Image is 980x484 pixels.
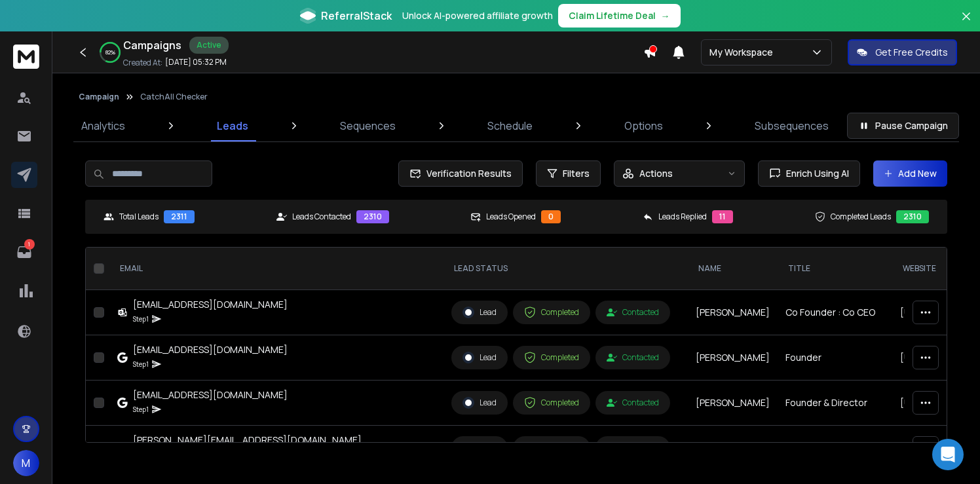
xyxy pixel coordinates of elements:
[79,92,119,102] button: Campaign
[109,248,443,290] th: EMAIL
[462,307,497,318] div: Lead
[688,248,778,290] th: NAME
[896,210,929,223] div: 2310
[217,118,248,134] p: Leads
[209,110,256,141] a: Leads
[658,212,707,222] p: Leads Replied
[524,352,579,363] div: Completed
[73,110,133,141] a: Analytics
[140,92,208,102] p: CatchAll Checker
[558,4,681,28] button: Claim Lifetime Deal→
[332,110,404,141] a: Sequences
[778,290,892,335] td: Co Founder : Co CEO
[778,381,892,426] td: Founder & Director
[105,48,115,56] p: 82 %
[123,58,162,68] p: Created At:
[487,118,533,134] p: Schedule
[81,118,125,134] p: Analytics
[164,210,195,223] div: 2311
[119,212,159,222] p: Total Leads
[421,167,512,180] span: Verification Results
[462,397,497,409] div: Lead
[24,239,35,250] p: 1
[616,110,671,141] a: Options
[958,8,975,39] button: Close banner
[462,352,497,363] div: Lead
[781,167,849,180] span: Enrich Using AI
[486,212,536,222] p: Leads Opened
[165,57,227,67] p: [DATE] 05:32 PM
[712,210,733,223] div: 11
[356,210,389,223] div: 2310
[321,8,392,24] span: ReferralStack
[607,307,659,318] div: Contacted
[123,37,181,53] h1: Campaigns
[831,212,891,222] p: Completed Leads
[133,388,288,401] div: [EMAIL_ADDRESS][DOMAIN_NAME]
[778,248,892,290] th: title
[563,167,590,180] span: Filters
[778,335,892,381] td: Founder
[189,37,229,54] div: Active
[747,110,837,141] a: Subsequences
[398,160,523,187] button: Verification Results
[873,160,947,187] button: Add New
[133,358,149,371] p: Step 1
[133,343,288,356] div: [EMAIL_ADDRESS][DOMAIN_NAME]
[688,335,778,381] td: [PERSON_NAME]
[624,118,663,134] p: Options
[661,9,670,22] span: →
[875,46,948,59] p: Get Free Credits
[443,248,688,290] th: LEAD STATUS
[758,160,860,187] button: Enrich Using AI
[133,312,149,326] p: Step 1
[13,450,39,476] button: M
[848,39,957,65] button: Get Free Credits
[847,113,959,139] button: Pause Campaign
[688,426,778,471] td: [PERSON_NAME]
[688,290,778,335] td: [PERSON_NAME]
[133,403,149,416] p: Step 1
[541,210,561,223] div: 0
[402,9,553,22] p: Unlock AI-powered affiliate growth
[536,160,601,187] button: Filters
[932,439,964,470] div: Open Intercom Messenger
[292,212,351,222] p: Leads Contacted
[755,118,829,134] p: Subsequences
[133,434,362,447] div: [PERSON_NAME][EMAIL_ADDRESS][DOMAIN_NAME]
[778,426,892,471] td: Founder/CEO
[639,167,673,180] p: Actions
[11,239,37,265] a: 1
[688,381,778,426] td: [PERSON_NAME]
[709,46,778,59] p: My Workspace
[607,352,659,363] div: Contacted
[133,298,288,311] div: [EMAIL_ADDRESS][DOMAIN_NAME]
[480,110,540,141] a: Schedule
[607,398,659,408] div: Contacted
[340,118,396,134] p: Sequences
[524,397,579,409] div: Completed
[524,307,579,318] div: Completed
